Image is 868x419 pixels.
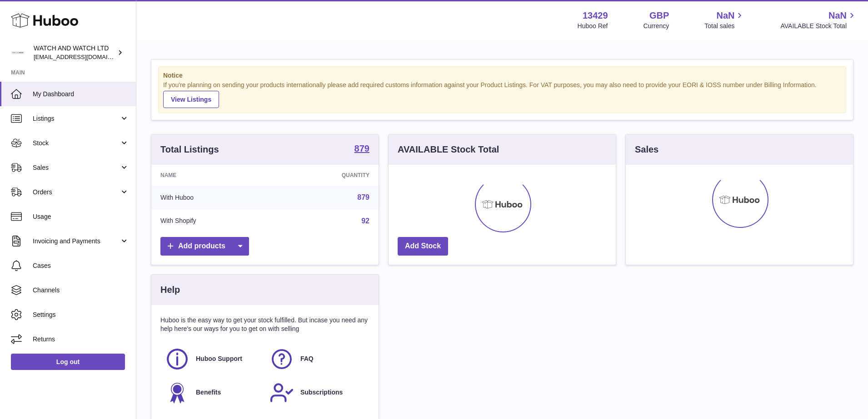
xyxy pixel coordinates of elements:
a: NaN Total sales [704,10,745,30]
strong: GBP [649,10,669,22]
a: NaN AVAILABLE Stock Total [780,10,857,30]
span: Channels [33,286,129,295]
span: Usage [33,212,129,221]
a: 879 [354,144,369,155]
div: Currency [644,22,669,30]
h3: Help [160,284,180,296]
span: Huboo Support [196,355,242,363]
div: If you're planning on sending your products internationally please add required customs informati... [163,81,841,108]
td: With Huboo [151,186,274,209]
h3: AVAILABLE Stock Total [398,143,499,156]
span: Cases [33,261,129,270]
div: Huboo Ref [578,22,608,30]
a: 879 [357,193,369,201]
h3: Total Listings [160,143,219,156]
th: Name [151,165,274,186]
div: WATCH AND WATCH LTD [34,44,115,61]
a: FAQ [269,347,365,371]
strong: Notice [163,71,841,80]
strong: 13429 [583,10,608,22]
th: Quantity [274,165,379,186]
span: My Dashboard [33,90,129,99]
span: NaN [828,10,847,22]
a: Add Stock [398,237,448,256]
p: Huboo is the easy way to get your stock fulfilled. But incase you need any help here's our ways f... [160,316,369,333]
span: Benefits [196,388,221,397]
strong: 879 [354,144,369,153]
span: FAQ [300,355,314,363]
a: 92 [361,217,369,225]
span: AVAILABLE Stock Total [780,22,857,30]
a: Huboo Support [165,347,260,371]
span: Returns [33,335,129,344]
h3: Sales [635,143,658,156]
span: Sales [33,163,120,172]
span: Stock [33,139,120,148]
td: With Shopify [151,209,274,233]
a: Add products [160,237,249,256]
span: [EMAIL_ADDRESS][DOMAIN_NAME] [34,53,134,60]
a: Benefits [165,380,260,405]
a: Subscriptions [269,380,365,405]
img: internalAdmin-13429@internal.huboo.com [11,46,25,59]
span: Orders [33,188,120,197]
a: View Listings [163,91,219,108]
span: Total sales [704,22,745,30]
span: NaN [716,10,734,22]
a: Log out [11,354,125,370]
span: Listings [33,114,120,123]
span: Invoicing and Payments [33,237,120,246]
span: Settings [33,311,129,319]
span: Subscriptions [300,388,343,397]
